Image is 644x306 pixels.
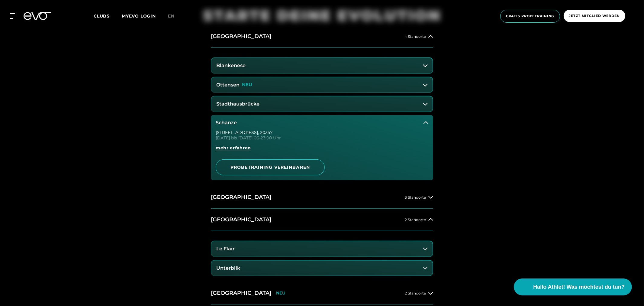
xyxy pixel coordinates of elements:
span: en [168,13,175,19]
span: Jetzt Mitglied werden [569,13,620,18]
button: [GEOGRAPHIC_DATA]3 Standorte [211,186,433,209]
span: 2 Standorte [405,218,426,222]
span: Clubs [94,13,110,19]
button: Schanze [211,115,433,130]
h2: [GEOGRAPHIC_DATA] [211,194,271,201]
button: Stadthausbrücke [211,96,433,112]
a: Jetzt Mitglied werden [562,10,627,23]
button: [GEOGRAPHIC_DATA]4 Standorte [211,25,433,48]
h3: Ottensen [216,82,240,88]
a: Gratis Probetraining [498,10,562,23]
span: 3 Standorte [405,195,426,199]
button: Unterbilk [211,261,433,276]
span: Gratis Probetraining [506,14,554,19]
p: NEU [276,291,285,296]
span: 4 Standorte [404,34,426,38]
a: Clubs [94,13,122,19]
button: Le Flair [211,241,433,256]
a: en [168,13,182,20]
button: Blankenese [211,58,433,73]
h2: [GEOGRAPHIC_DATA] [211,289,271,297]
a: mehr erfahren [216,145,428,156]
h2: [GEOGRAPHIC_DATA] [211,33,271,40]
div: [DATE] bis [DATE] 06-23:00 Uhr [216,136,428,140]
h2: [GEOGRAPHIC_DATA] [211,216,271,223]
span: 2 Standorte [405,291,426,295]
button: [GEOGRAPHIC_DATA]NEU2 Standorte [211,282,433,304]
a: MYEVO LOGIN [122,13,156,19]
button: [GEOGRAPHIC_DATA]2 Standorte [211,209,433,231]
button: OttensenNEU [211,77,433,93]
p: NEU [242,82,252,87]
h3: Blankenese [216,63,246,68]
h3: Le Flair [216,246,235,252]
h3: Schanze [216,120,237,125]
div: [STREET_ADDRESS] , 20357 [216,130,428,135]
h3: Unterbilk [216,265,240,271]
h3: Stadthausbrücke [216,101,259,107]
button: Hallo Athlet! Was möchtest du tun? [514,278,632,295]
span: mehr erfahren [216,145,251,151]
span: Hallo Athlet! Was möchtest du tun? [533,283,625,291]
span: PROBETRAINING VEREINBAREN [230,164,310,171]
a: PROBETRAINING VEREINBAREN [216,159,428,175]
